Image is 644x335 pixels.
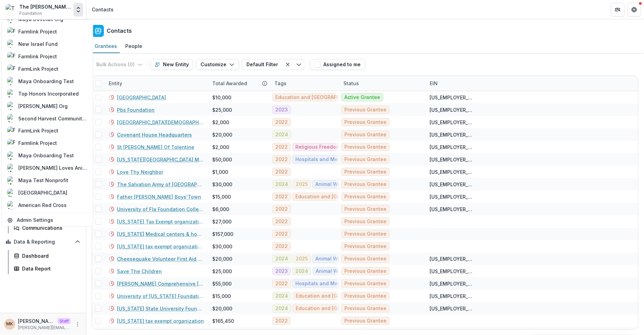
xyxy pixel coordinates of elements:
div: $6,000 [212,206,229,213]
a: [US_STATE] Medical centers & hospitals [117,230,204,238]
span: Previous Grantee [344,132,387,138]
div: Entity [105,76,208,91]
a: [US_STATE] tax exempt organization [117,317,204,325]
div: Total Awarded [208,76,270,91]
div: People [123,41,145,51]
p: Staff [57,318,71,324]
div: Tags [270,76,339,91]
div: Status [339,76,426,91]
div: The [PERSON_NAME] Foundation [19,3,71,10]
span: Animal Welfare [315,256,352,262]
div: Communications [22,224,78,231]
span: 2024 [275,256,288,262]
div: [US_EMPLOYER_IDENTIFICATION_NUMBER] [430,193,473,200]
div: $55,000 [212,280,232,287]
span: 2022 [275,231,288,237]
span: Previous Grantee [344,119,387,125]
div: $30,000 [212,243,232,250]
div: EIN [426,80,442,87]
a: The Salvation Army of [GEOGRAPHIC_DATA] [117,181,204,188]
button: More [74,320,82,328]
div: [US_EMPLOYER_IDENTIFICATION_NUMBER] [430,94,473,101]
span: 2025 [296,181,308,187]
span: 2022 [275,244,288,249]
span: Previous Grantee [344,306,387,312]
span: Previous Grantee [344,181,387,187]
button: Clear filter [282,59,293,70]
div: $15,000 [212,293,231,300]
a: [US_STATE][GEOGRAPHIC_DATA] Med Ctr ([GEOGRAPHIC_DATA]) [117,156,204,163]
span: Previous Grantee [344,144,387,150]
span: Education and [GEOGRAPHIC_DATA] [295,194,381,200]
span: Previous Grantee [344,169,387,175]
span: 2024 [295,268,308,274]
a: [GEOGRAPHIC_DATA] [117,94,166,101]
div: $30,000 [212,181,232,188]
div: [US_EMPLOYER_IDENTIFICATION_NUMBER] [430,280,473,287]
div: $25,000 [212,106,232,114]
span: 2024 [275,181,288,187]
span: 2022 [275,219,288,225]
div: Entity [105,80,126,87]
button: Assigned to me [310,59,365,70]
div: $157,000 [212,230,233,238]
a: People [123,40,145,53]
button: New Entity [150,59,193,70]
span: Data & Reporting [14,239,72,245]
div: [US_EMPLOYER_IDENTIFICATION_NUMBER] [430,156,473,163]
button: Toggle menu [293,59,304,70]
span: Religious Freedom [295,144,340,150]
button: Open entity switcher [74,3,83,17]
span: 2022 [275,318,288,324]
span: Previous Grantee [344,206,387,212]
span: Hospitals and Medical Research [295,281,374,287]
span: Previous Grantee [344,318,387,324]
div: [US_EMPLOYER_IDENTIFICATION_NUMBER] [430,119,473,126]
div: $10,000 [212,94,231,101]
div: Data Report [22,265,78,272]
span: 2022 [275,119,288,125]
a: [PERSON_NAME] Comprehensive [MEDICAL_DATA] Ctr [117,280,204,287]
img: The Brunetti Foundation [6,4,17,15]
span: 2024 [275,293,288,299]
span: 2022 [275,169,288,175]
div: [US_EMPLOYER_IDENTIFICATION_NUMBER] [430,106,473,114]
a: Dashboard [11,250,83,262]
div: EIN [426,76,477,91]
div: $20,000 [212,305,232,312]
span: 2022 [275,157,288,162]
a: [US_STATE] tax exempt organizations [117,243,204,250]
span: Previous Grantee [344,256,387,262]
a: St [PERSON_NAME] Of Tolentine [117,144,194,151]
a: Grantees [92,40,120,53]
a: Father [PERSON_NAME] Boys'Town [117,193,201,200]
span: 2022 [275,281,288,287]
button: Get Help [627,3,641,17]
div: Maya Kuppermann [7,322,13,326]
h2: Contacts [107,28,132,34]
span: Previous Grantee [344,281,387,287]
button: Customize [196,59,239,70]
div: Dashboard [22,252,78,259]
a: Pbs Foundation [117,106,155,114]
button: Default Filter [242,59,282,70]
div: [US_EMPLOYER_IDENTIFICATION_NUMBER] [430,255,473,263]
a: [GEOGRAPHIC_DATA][DEMOGRAPHIC_DATA] [117,119,204,126]
button: Partners [611,3,625,17]
a: Covenant House Headquarters [117,131,192,138]
div: [US_EMPLOYER_IDENTIFICATION_NUMBER] [430,206,473,213]
div: $165,450 [212,317,234,325]
span: 2022 [275,144,288,150]
div: [US_EMPLOYER_IDENTIFICATION_NUMBER] [430,168,473,176]
span: 2024 [275,132,288,138]
span: Active Grantee [344,95,380,100]
span: 2024 [275,306,288,312]
div: $27,000 [212,218,232,225]
div: Maya Dovetail Org [18,15,63,22]
a: Data Report [11,263,83,274]
button: Open Data & Reporting [3,236,83,247]
div: [US_EMPLOYER_IDENTIFICATION_NUMBER] [430,293,473,300]
div: Status [339,80,363,87]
